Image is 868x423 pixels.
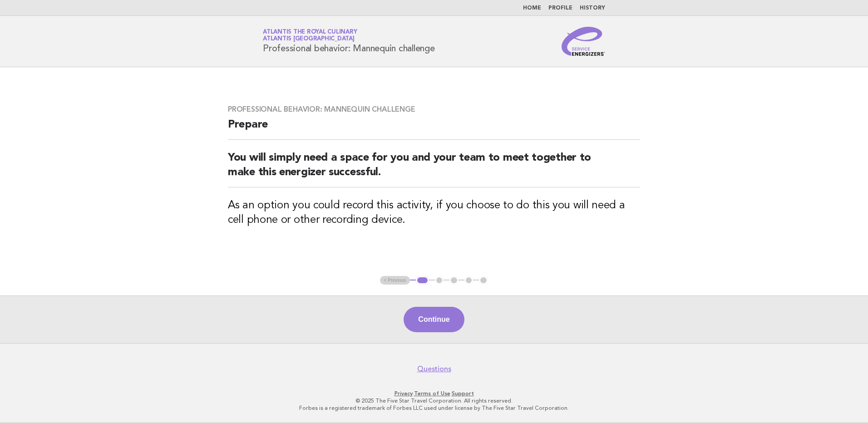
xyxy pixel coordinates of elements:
[263,30,435,53] h1: Professional behavior: Mannequin challenge
[417,364,451,374] a: Questions
[263,36,355,42] span: Atlantis [GEOGRAPHIC_DATA]
[156,390,712,397] p: · ·
[414,390,450,397] a: Terms of Use
[228,151,640,187] h2: You will simply need a space for you and your team to meet together to make this energizer succes...
[562,27,605,56] img: Service Energizers
[228,118,640,140] h2: Prepare
[263,29,357,42] a: Atlantis the Royal CulinaryAtlantis [GEOGRAPHIC_DATA]
[156,397,712,404] p: © 2025 The Five Star Travel Corporation. All rights reserved.
[404,307,464,332] button: Continue
[395,390,413,397] a: Privacy
[580,5,605,11] a: History
[548,5,572,11] a: Profile
[228,105,640,114] h3: Professional behavior: Mannequin challenge
[156,404,712,412] p: Forbes is a registered trademark of Forbes LLC used under license by The Five Star Travel Corpora...
[523,5,541,11] a: Home
[416,276,429,285] button: 1
[228,198,640,227] h3: As an option you could record this activity, if you choose to do this you will need a cell phone ...
[452,390,474,397] a: Support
